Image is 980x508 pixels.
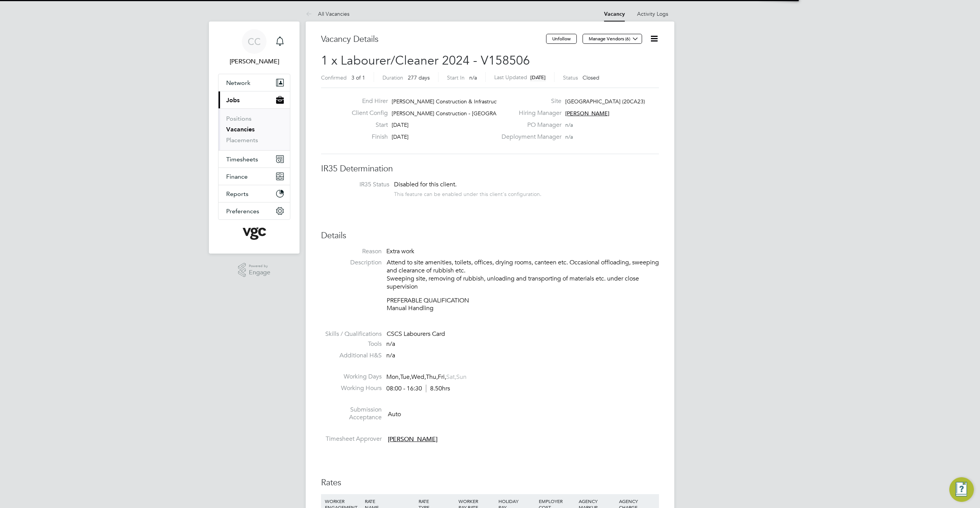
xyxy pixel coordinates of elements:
button: Preferences [219,203,290,219]
label: Description [321,259,382,267]
label: Additional H&S [321,352,382,360]
span: 3 of 1 [351,74,365,81]
span: [PERSON_NAME] [565,110,609,117]
span: Reports [226,190,248,198]
span: Engage [249,269,270,276]
label: Hiring Manager [497,109,561,117]
span: Extra work [386,247,414,255]
span: Sat, [446,373,456,381]
span: [PERSON_NAME] Construction - [GEOGRAPHIC_DATA] [392,110,527,117]
span: Auto [388,410,401,418]
h3: Details [321,230,659,241]
span: [DATE] [392,133,409,140]
span: 1 x Labourer/Cleaner 2024 - V158506 [321,53,530,68]
span: Jobs [226,96,240,104]
a: All Vacancies [306,10,349,17]
nav: Main navigation [209,22,300,254]
label: Start [346,121,388,129]
label: Working Hours [321,384,382,392]
button: Timesheets [219,151,290,168]
span: Fri, [438,373,446,381]
span: [PERSON_NAME] Construction & Infrastruct… [392,98,504,105]
label: PO Manager [497,121,561,129]
span: CC [248,37,261,46]
label: Finish [346,133,388,141]
a: Go to home page [218,227,290,240]
label: Tools [321,340,382,348]
div: This feature can be enabled under this client's configuration. [394,189,541,198]
button: Network [219,74,290,91]
span: Tue, [400,373,411,381]
label: Status [563,74,578,81]
img: vgcgroup-logo-retina.png [243,227,266,240]
label: End Hirer [346,97,388,105]
span: [GEOGRAPHIC_DATA] (20CA23) [565,98,645,105]
label: IR35 Status [329,181,389,189]
label: Last Updated [494,74,527,81]
span: n/a [565,121,573,128]
label: Client Config [346,109,388,117]
span: n/a [565,133,573,140]
button: Unfollow [546,34,577,44]
label: Working Days [321,373,382,381]
span: Disabled for this client. [394,181,457,188]
a: Positions [226,115,252,122]
span: Mon, [386,373,400,381]
span: Powered by [249,263,270,269]
span: Preferences [226,208,259,215]
span: Connor Campbell [218,57,290,66]
span: n/a [469,74,477,81]
button: Finance [219,168,290,185]
a: Placements [226,136,258,144]
button: Reports [219,185,290,202]
label: Submission Acceptance [321,406,382,422]
p: Attend to site amenities, toilets, offices, drying rooms, canteen etc. Occasional offloading, swe... [387,259,659,291]
div: CSCS Labourers Card [387,330,659,338]
label: Timesheet Approver [321,435,382,443]
span: 277 days [408,74,430,81]
button: Engage Resource Center [949,477,974,502]
span: Finance [226,173,248,180]
label: Deployment Manager [497,133,561,141]
button: Jobs [219,91,290,108]
span: n/a [386,352,395,359]
label: Site [497,97,561,105]
label: Duration [382,74,403,81]
button: Manage Vendors (6) [583,34,642,44]
h3: Vacancy Details [321,34,546,45]
label: Start In [447,74,465,81]
span: [DATE] [530,74,546,81]
a: Powered byEngage [238,263,271,277]
h3: IR35 Determination [321,163,659,174]
span: 8.50hrs [426,385,450,392]
span: [PERSON_NAME] [388,435,437,443]
span: Wed, [411,373,426,381]
label: Skills / Qualifications [321,330,382,338]
div: Jobs [219,108,290,150]
span: Thu, [426,373,438,381]
p: PREFERABLE QUALIFICATION Manual Handling [387,297,659,313]
label: Confirmed [321,74,347,81]
span: Timesheets [226,156,258,163]
a: Vacancy [604,11,625,17]
a: Vacancies [226,126,255,133]
span: [DATE] [392,121,409,128]
span: n/a [386,340,395,348]
span: Sun [456,373,467,381]
a: CC[PERSON_NAME] [218,29,290,66]
label: Reason [321,247,382,256]
a: Activity Logs [637,10,668,17]
span: Closed [583,74,599,81]
span: Network [226,79,250,86]
div: 08:00 - 16:30 [386,385,450,393]
h3: Rates [321,477,659,488]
